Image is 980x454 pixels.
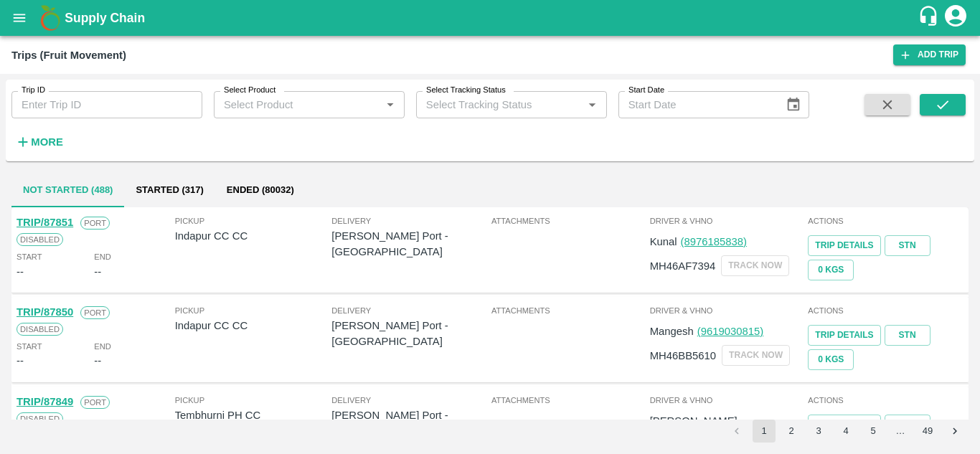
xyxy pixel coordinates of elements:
[808,214,963,227] span: Actions
[808,304,963,317] span: Actions
[175,304,332,317] span: Pickup
[331,304,489,317] span: Delivery
[94,340,111,353] span: End
[889,425,912,438] div: …
[862,420,885,443] button: Go to page 5
[697,326,763,337] a: (9619030815)
[80,217,110,230] span: Port
[807,420,830,443] button: Go to page 3
[94,264,101,280] div: --
[31,136,63,148] strong: More
[17,233,63,246] span: Disabled
[215,173,306,207] button: Ended (80032)
[808,235,880,256] a: Trip Details
[650,326,694,337] span: Mangesh
[885,235,930,256] a: STN
[943,3,969,33] div: account of current user
[17,250,42,263] span: Start
[808,260,854,280] button: 0 Kgs
[618,91,775,118] input: Start Date
[628,85,664,96] label: Start Date
[650,214,806,227] span: Driver & VHNo
[11,173,124,207] button: Not Started (488)
[650,304,806,317] span: Driver & VHNo
[834,420,857,443] button: Go to page 4
[331,214,489,227] span: Delivery
[780,420,803,443] button: Go to page 2
[218,95,377,114] input: Select Product
[17,396,73,407] a: TRIP/87849
[650,258,716,274] p: MH46AF7394
[583,95,601,114] button: Open
[94,250,111,263] span: End
[80,396,110,409] span: Port
[780,91,807,118] button: Choose date
[753,420,776,443] button: page 1
[650,236,677,247] span: Kunal
[22,85,45,96] label: Trip ID
[175,228,332,244] p: Indapur CC CC
[808,415,880,435] a: Trip Details
[17,217,73,228] a: TRIP/87851
[885,325,930,346] a: STN
[65,8,918,28] a: Supply Chain
[94,353,101,369] div: --
[17,323,63,336] span: Disabled
[65,11,145,25] b: Supply Chain
[885,415,930,435] a: STN
[124,173,215,207] button: Started (317)
[808,394,963,407] span: Actions
[491,394,647,407] span: Attachments
[80,306,110,319] span: Port
[331,394,489,407] span: Delivery
[17,353,24,369] div: --
[17,264,24,280] div: --
[331,407,489,440] p: [PERSON_NAME] Port - [GEOGRAPHIC_DATA]
[918,5,943,31] div: customer-support
[808,325,880,346] a: Trip Details
[491,214,647,227] span: Attachments
[36,4,65,32] img: logo
[381,95,400,114] button: Open
[331,318,489,350] p: [PERSON_NAME] Port - [GEOGRAPHIC_DATA]
[17,412,63,425] span: Disabled
[491,304,647,317] span: Attachments
[224,85,275,96] label: Select Product
[893,44,966,65] a: Add Trip
[331,228,489,260] p: [PERSON_NAME] Port - [GEOGRAPHIC_DATA]
[723,420,969,443] nav: pagination navigation
[650,348,716,364] p: MH46BB5610
[426,85,506,96] label: Select Tracking Status
[11,130,67,154] button: More
[11,46,126,65] div: Trips (Fruit Movement)
[650,415,738,427] span: [PERSON_NAME]
[943,420,966,443] button: Go to next page
[11,91,202,118] input: Enter Trip ID
[808,349,854,370] button: 0 Kgs
[175,318,332,334] p: Indapur CC CC
[916,420,939,443] button: Go to page 49
[650,394,806,407] span: Driver & VHNo
[175,394,332,407] span: Pickup
[175,214,332,227] span: Pickup
[3,1,36,34] button: open drawer
[17,306,73,318] a: TRIP/87850
[420,95,560,114] input: Select Tracking Status
[175,407,332,423] p: Tembhurni PH CC
[17,340,42,353] span: Start
[681,236,747,247] a: (8976185838)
